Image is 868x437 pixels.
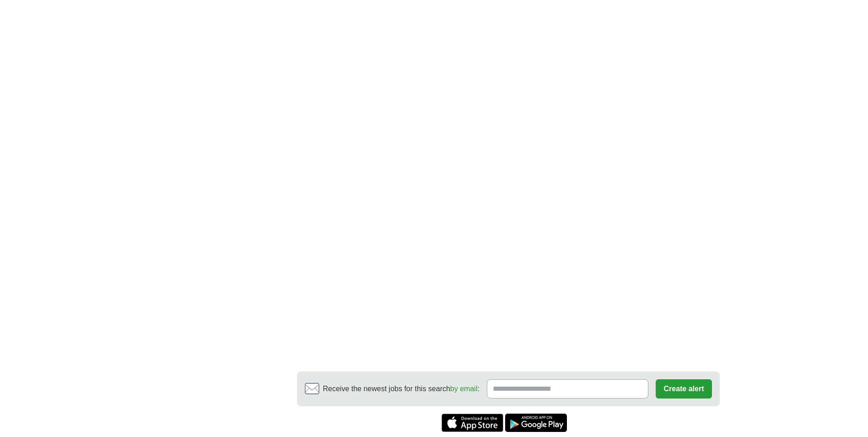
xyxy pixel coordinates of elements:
[323,383,480,394] span: Receive the newest jobs for this search :
[505,414,567,432] a: Get the Android app
[442,414,503,432] a: Get the iPhone app
[656,379,712,399] button: Create alert
[450,385,478,393] a: by email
